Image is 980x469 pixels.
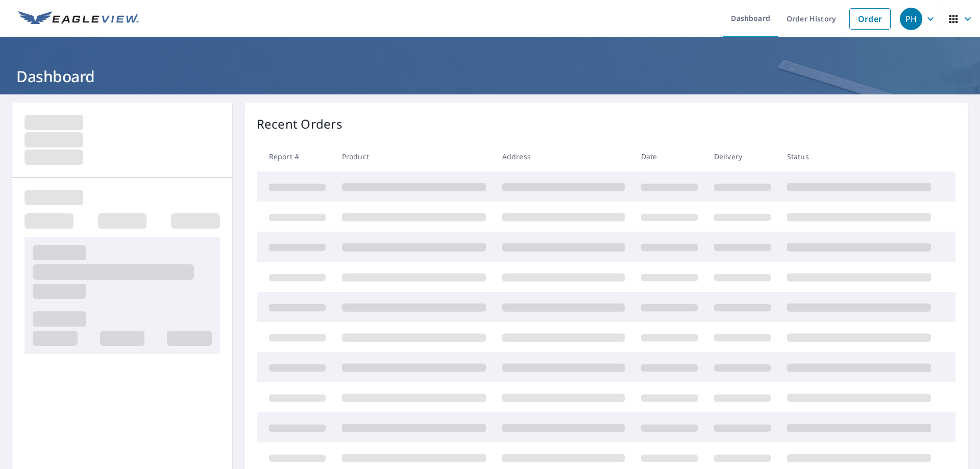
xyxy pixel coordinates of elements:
th: Delivery [706,141,779,171]
div: PH [900,8,922,30]
th: Status [779,141,939,171]
img: EV Logo [18,11,139,27]
th: Date [633,141,706,171]
p: Recent Orders [257,115,342,133]
th: Address [494,141,633,171]
h1: Dashboard [12,66,968,87]
th: Report # [257,141,334,171]
th: Product [334,141,494,171]
a: Order [849,8,891,30]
